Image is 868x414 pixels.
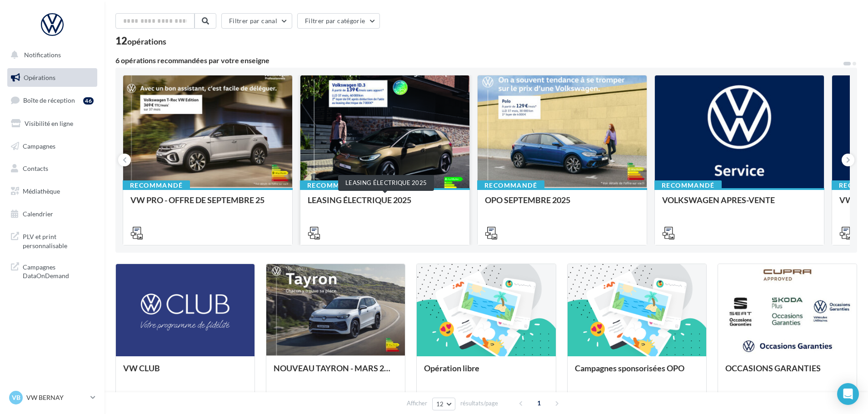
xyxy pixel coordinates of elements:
div: VW PRO - OFFRE DE SEPTEMBRE 25 [130,195,285,214]
a: PLV et print personnalisable [5,227,99,254]
div: LEASING ÉLECTRIQUE 2025 [338,175,434,191]
span: Campagnes [23,142,55,150]
button: Filtrer par catégorie [297,13,380,29]
span: 12 [436,400,444,408]
div: Recommandé [477,180,544,190]
a: VB VW BERNAY [7,389,97,406]
span: Opérations [24,74,55,81]
div: VOLKSWAGEN APRES-VENTE [662,195,817,214]
button: 12 [432,398,455,410]
span: Calendrier [23,210,53,218]
div: Opération libre [424,364,548,382]
span: Boîte de réception [23,96,75,104]
span: Afficher [407,399,427,408]
button: Notifications [5,45,95,65]
span: Médiathèque [23,187,60,195]
div: opérations [127,37,166,45]
div: 46 [83,97,94,105]
a: Médiathèque [5,182,99,201]
div: 6 opérations recommandées par votre enseigne [115,57,843,64]
a: Calendrier [5,205,99,224]
a: Opérations [5,68,99,87]
span: résultats/page [460,399,498,408]
a: Contacts [5,159,99,178]
a: Campagnes DataOnDemand [5,257,99,284]
div: NOUVEAU TAYRON - MARS 2025 [274,364,398,382]
span: PLV et print personnalisable [23,230,94,250]
div: OCCASIONS GARANTIES [725,364,849,382]
p: VW BERNAY [26,393,87,402]
div: Campagnes sponsorisées OPO [575,364,699,382]
div: Open Intercom Messenger [837,383,859,405]
div: VW CLUB [123,364,247,382]
div: LEASING ÉLECTRIQUE 2025 [308,195,462,214]
div: OPO SEPTEMBRE 2025 [485,195,639,214]
a: Campagnes [5,137,99,156]
span: Campagnes DataOnDemand [23,261,94,280]
span: Visibilité en ligne [25,120,73,127]
div: Recommandé [300,180,367,190]
button: Filtrer par canal [221,13,292,29]
span: Notifications [24,51,61,59]
div: Recommandé [654,180,722,190]
a: Boîte de réception46 [5,90,99,110]
span: Contacts [23,165,48,172]
span: VB [12,393,20,402]
div: 12 [115,36,166,46]
a: Visibilité en ligne [5,114,99,133]
span: 1 [532,396,546,410]
div: Recommandé [123,180,190,190]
